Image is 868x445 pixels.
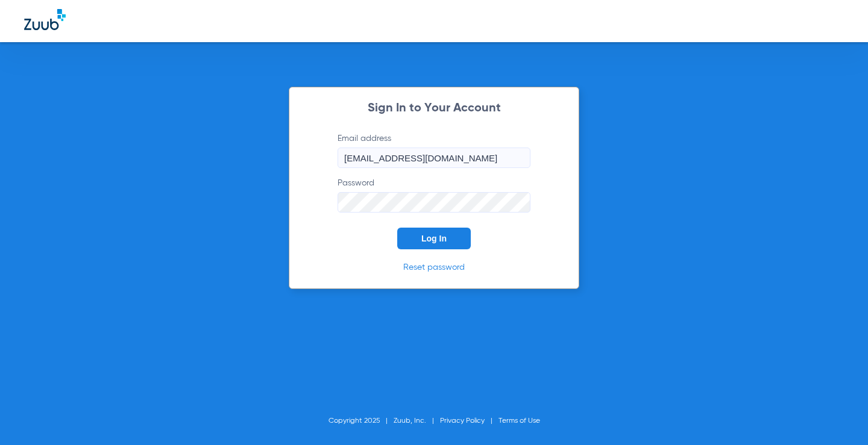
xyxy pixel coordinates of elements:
[338,132,530,168] label: Email address
[403,263,465,272] a: Reset password
[338,148,530,168] input: Email address
[421,234,447,243] span: Log In
[338,177,530,213] label: Password
[319,102,549,114] h2: Sign In to Your Account
[498,417,540,425] a: Terms of Use
[394,415,440,427] li: Zuub, Inc.
[24,9,66,30] img: Zuub Logo
[338,192,530,213] input: Password
[440,417,485,425] a: Privacy Policy
[329,415,394,427] li: Copyright 2025
[397,228,471,249] button: Log In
